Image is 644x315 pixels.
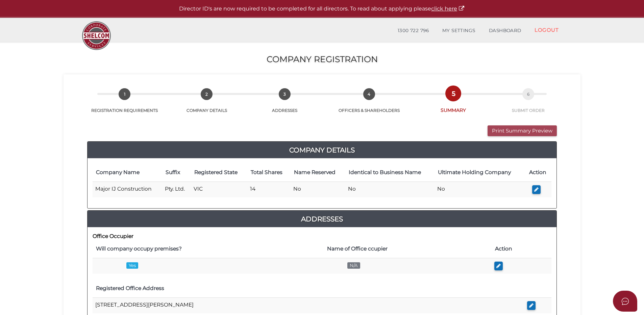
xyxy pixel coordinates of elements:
[119,88,130,100] span: 1
[88,145,556,155] a: Company Details
[245,96,324,113] a: 3ADDRESSES
[524,164,551,181] th: Action
[279,88,291,100] span: 3
[291,181,345,197] td: No
[93,164,162,181] th: Company Name
[93,297,524,313] td: [STREET_ADDRESS][PERSON_NAME]
[522,88,534,100] span: 6
[345,181,435,197] td: No
[435,181,524,197] td: No
[488,125,557,137] button: Print Summary Preview
[347,262,360,269] span: N/A
[93,280,524,297] th: Registered Office Address
[162,164,191,181] th: Suffix
[345,164,435,181] th: Identical to Business Name
[324,96,414,113] a: 4OFFICERS & SHAREHOLDERS
[447,88,459,99] span: 5
[414,95,493,114] a: 5SUMMARY
[191,181,247,197] td: VIC
[324,240,492,258] th: Name of Office ccupier
[436,24,482,38] a: MY SETTINGS
[493,96,564,113] a: 6SUBMIT ORDER
[247,181,291,197] td: 14
[247,164,291,181] th: Total Shares
[291,164,345,181] th: Name Reserved
[93,240,324,258] th: Will company occupy premises?
[391,24,436,38] a: 1300 722 796
[435,164,524,181] th: Ultimate Holding Company
[191,164,247,181] th: Registered State
[17,5,627,13] p: Director ID's are now required to be completed for all directors. To read about applying please
[613,291,637,312] button: Open asap
[93,233,133,239] b: Office Occupier
[88,214,556,224] a: Addresses
[492,240,551,258] th: Action
[528,23,565,37] a: LOGOUT
[79,18,114,53] img: Logo
[482,24,528,38] a: DASHBOARD
[431,5,465,12] a: click here
[126,262,138,269] span: Yes
[162,181,191,197] td: Pty. Ltd.
[169,96,245,113] a: 2COMPANY DETAILS
[80,96,169,113] a: 1REGISTRATION REQUIREMENTS
[363,88,375,100] span: 4
[201,88,213,100] span: 2
[93,181,162,197] td: Major IJ Construction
